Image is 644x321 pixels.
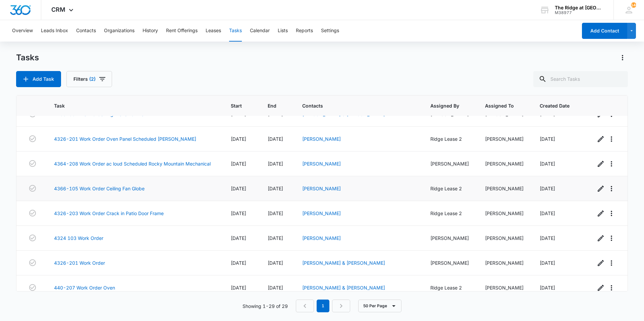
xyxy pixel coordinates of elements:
span: [DATE] [231,210,246,216]
span: [DATE] [231,260,246,266]
div: Ridge Lease 2 [430,185,469,192]
span: 146 [631,2,636,8]
span: [DATE] [231,136,246,142]
a: [PERSON_NAME] [302,161,341,167]
span: [DATE] [268,235,283,241]
input: Search Tasks [533,71,628,87]
button: Filters(2) [66,71,112,87]
span: Start [231,102,242,109]
a: [PERSON_NAME] [302,136,341,142]
h1: Tasks [16,53,39,63]
div: [PERSON_NAME] [485,284,524,291]
a: [PERSON_NAME] & [PERSON_NAME] [302,285,385,291]
button: Add Contact [582,23,627,39]
span: [DATE] [231,285,246,291]
span: [DATE] [268,210,283,216]
span: [DATE] [540,186,555,191]
div: Ridge Lease 2 [430,284,469,291]
span: [DATE] [268,186,283,191]
button: History [143,20,158,42]
span: [DATE] [540,235,555,241]
a: 4324 103 Work Order [54,235,103,242]
span: [DATE] [231,161,246,167]
span: Task [54,102,205,109]
span: End [268,102,276,109]
button: Add Task [16,71,61,87]
div: account name [555,5,604,10]
span: [DATE] [268,161,283,167]
a: [PERSON_NAME] [302,186,341,191]
div: [PERSON_NAME] [430,235,469,242]
div: [PERSON_NAME] [485,210,524,217]
button: Reports [296,20,313,42]
div: notifications count [631,2,636,8]
button: Calendar [250,20,270,42]
span: (2) [89,77,96,81]
a: [PERSON_NAME] & [PERSON_NAME] [302,260,385,266]
span: [DATE] [231,235,246,241]
a: 4326-203 Work Order Crack in Patio Door Frame [54,210,164,217]
span: Created Date [540,102,570,109]
nav: Pagination [296,300,350,312]
div: [PERSON_NAME] [430,259,469,266]
span: [DATE] [540,136,555,142]
span: [DATE] [540,161,555,167]
div: Ridge Lease 2 [430,135,469,142]
p: Showing 1-29 of 29 [243,303,288,310]
span: [DATE] [268,285,283,291]
button: Contacts [76,20,96,42]
span: [DATE] [268,136,283,142]
span: Contacts [302,102,405,109]
span: Assigned By [430,102,459,109]
button: Rent Offerings [166,20,198,42]
button: Leads Inbox [41,20,68,42]
button: 50 Per Page [358,300,401,312]
a: 4366-105 Work Order Ceiling Fan Globe [54,185,145,192]
span: [DATE] [268,260,283,266]
span: [DATE] [540,260,555,266]
button: Settings [321,20,339,42]
button: Actions [617,52,628,63]
div: account id [555,10,604,15]
em: 1 [317,300,329,312]
div: [PERSON_NAME] [430,160,469,167]
span: CRM [51,6,65,13]
span: [DATE] [540,285,555,291]
a: 4364-208 Work Order ac loud Scheduled Rocky Mountain Mechanical [54,160,211,167]
button: Overview [12,20,33,42]
div: Ridge Lease 2 [430,210,469,217]
button: Leases [206,20,221,42]
a: 4326-201 Work Order Oven Panel Scheduled [PERSON_NAME] [54,135,196,142]
button: Organizations [104,20,135,42]
div: [PERSON_NAME] [485,235,524,242]
a: 440-207 Work Order Oven [54,284,115,291]
div: [PERSON_NAME] [485,185,524,192]
button: Lists [278,20,288,42]
span: Assigned To [485,102,514,109]
div: [PERSON_NAME] [485,259,524,266]
div: [PERSON_NAME] [485,160,524,167]
span: [DATE] [540,210,555,216]
a: 4326-201 Work Order [54,259,105,266]
a: [PERSON_NAME] [302,210,341,216]
div: [PERSON_NAME] [485,135,524,142]
span: [DATE] [231,186,246,191]
button: Tasks [229,20,242,42]
a: [PERSON_NAME] [302,235,341,241]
